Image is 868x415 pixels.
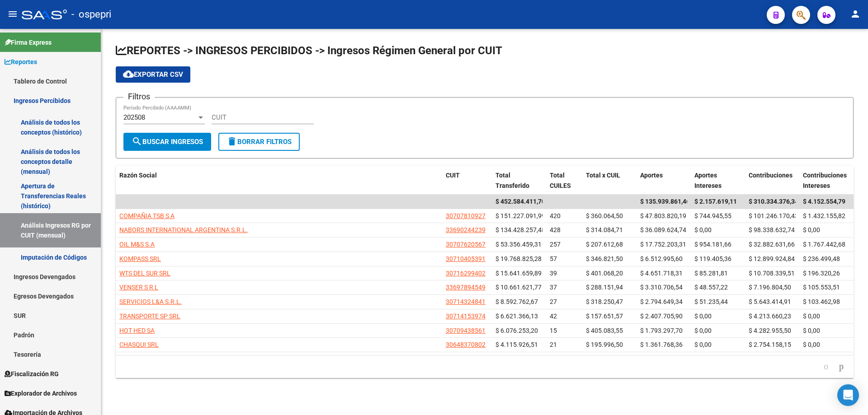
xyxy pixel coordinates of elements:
span: 33690244239 [446,226,486,233]
span: $ 0,00 [803,312,820,320]
span: Fiscalización RG [5,369,59,379]
span: Explorador de Archivos [5,388,77,398]
span: $ 310.334.376,34 [749,198,798,205]
span: 30710405391 [446,255,486,262]
span: $ 4.213.660,23 [749,312,791,320]
span: 21 [550,341,557,348]
span: Aportes Intereses [694,172,722,189]
span: TRANSPORTE SP SRL [119,312,180,320]
span: Aportes [640,172,663,179]
span: $ 119.405,36 [694,255,731,262]
span: 30707620567 [446,241,486,248]
span: COMPAÑIA TSB S A [119,212,175,219]
span: $ 0,00 [694,226,712,233]
button: Exportar CSV [116,66,190,83]
span: 420 [550,212,561,219]
span: 33697894549 [446,284,486,291]
span: $ 314.084,71 [586,226,623,233]
span: REPORTES -> INGRESOS PERCIBIDOS -> Ingresos Régimen General por CUIT [116,44,502,57]
span: $ 401.068,20 [586,270,623,277]
span: $ 105.553,51 [803,284,840,291]
span: $ 10.661.621,77 [495,284,542,291]
span: Buscar Ingresos [132,138,203,146]
span: $ 151.227.091,99 [495,212,545,219]
span: $ 5.643.414,91 [749,298,791,305]
span: $ 101.246.170,43 [749,212,798,219]
span: $ 0,00 [803,226,820,233]
span: VENSER S R L [119,284,158,291]
h3: Filtros [123,90,155,103]
span: $ 19.768.825,28 [495,255,542,262]
span: $ 1.793.297,70 [640,327,683,334]
span: $ 135.939.861,46 [640,198,690,205]
span: $ 8.592.762,67 [495,298,538,305]
span: $ 2.157.619,11 [694,198,737,205]
datatable-header-cell: CUIT [442,166,492,196]
span: $ 6.512.995,60 [640,255,683,262]
datatable-header-cell: Aportes Intereses [691,166,745,196]
datatable-header-cell: Contribuciones [745,166,799,196]
span: WTS DEL SUR SRL [119,270,170,277]
span: 30648370802 [446,341,486,348]
datatable-header-cell: Total x CUIL [582,166,637,196]
span: 37 [550,284,557,291]
span: $ 196.320,26 [803,270,840,277]
span: $ 2.407.705,90 [640,312,683,320]
span: $ 48.557,22 [694,284,728,291]
span: 257 [550,241,561,248]
span: $ 36.089.624,74 [640,226,686,233]
span: $ 2.754.158,15 [749,341,791,348]
span: $ 103.462,98 [803,298,840,305]
span: 30707810927 [446,212,486,219]
span: $ 47.803.820,19 [640,212,686,219]
span: $ 15.641.659,89 [495,270,542,277]
datatable-header-cell: Total Transferido [492,166,546,196]
mat-icon: menu [7,9,18,19]
span: $ 4.651.718,31 [640,270,683,277]
span: CHASQUI SRL [119,341,159,348]
span: $ 6.076.253,20 [495,327,538,334]
span: $ 7.196.804,50 [749,284,791,291]
span: 27 [550,298,557,305]
span: KOMPASS SRL [119,255,161,262]
span: 57 [550,255,557,262]
span: $ 0,00 [694,327,712,334]
span: 42 [550,312,557,320]
span: $ 207.612,68 [586,241,623,248]
span: $ 17.752.203,31 [640,241,686,248]
span: $ 0,00 [694,312,712,320]
a: go to next page [835,362,848,372]
span: $ 157.651,57 [586,312,623,320]
span: CUIT [446,172,460,179]
span: $ 0,00 [803,341,820,348]
span: $ 3.310.706,54 [640,284,683,291]
span: Firma Express [5,37,52,47]
span: $ 32.882.631,66 [749,241,795,248]
span: $ 405.083,55 [586,327,623,334]
span: $ 4.282.955,50 [749,327,791,334]
span: Contribuciones [749,172,793,179]
span: $ 98.338.632,74 [749,226,795,233]
span: $ 954.181,66 [694,241,731,248]
span: - ospepri [71,5,111,24]
span: $ 0,00 [694,341,712,348]
span: Total CUILES [550,172,571,189]
mat-icon: person [850,9,861,19]
span: $ 288.151,94 [586,284,623,291]
div: Open Intercom Messenger [837,384,859,406]
span: $ 85.281,81 [694,270,728,277]
span: 39 [550,270,557,277]
span: $ 4.152.554,79 [803,198,845,205]
span: Total x CUIL [586,172,620,179]
span: Borrar Filtros [226,138,292,146]
span: OIL M&S S.A [119,241,155,248]
span: $ 0,00 [803,327,820,334]
span: 30714153974 [446,312,486,320]
span: $ 51.235,44 [694,298,728,305]
span: $ 1.361.768,36 [640,341,683,348]
span: $ 2.794.649,34 [640,298,683,305]
span: Razón Social [119,172,157,179]
span: $ 744.945,55 [694,212,731,219]
span: 30709438561 [446,327,486,334]
mat-icon: cloud_download [123,69,134,79]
